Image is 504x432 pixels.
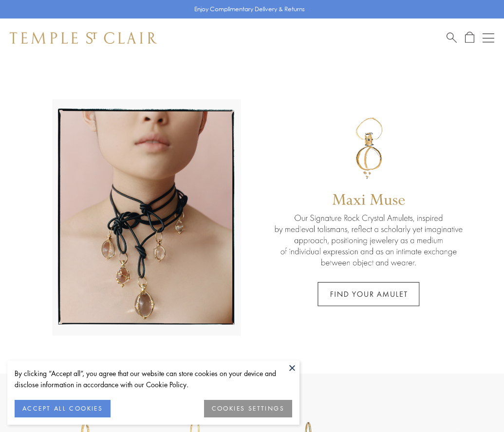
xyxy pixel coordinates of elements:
img: Temple St. Clair [10,32,157,44]
div: By clicking “Accept all”, you agree that our website can store cookies on your device and disclos... [15,368,292,390]
button: Open navigation [483,32,494,44]
p: Enjoy Complimentary Delivery & Returns [194,4,305,14]
a: Search [447,32,457,44]
button: ACCEPT ALL COOKIES [15,400,111,417]
button: COOKIES SETTINGS [204,400,292,417]
a: Open Shopping Bag [465,32,474,44]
